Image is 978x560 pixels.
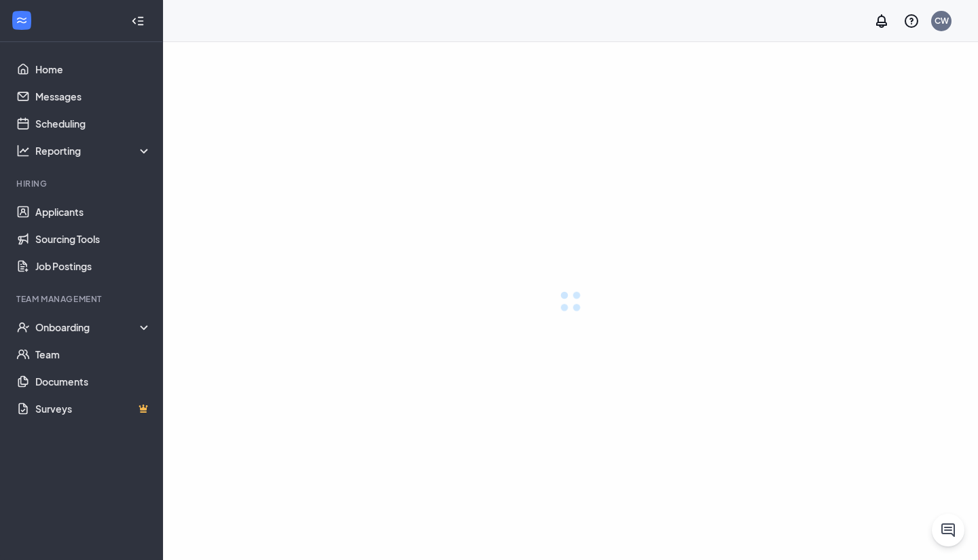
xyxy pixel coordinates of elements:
[35,144,152,157] div: Reporting
[35,198,151,225] a: Applicants
[935,15,949,26] div: CW
[16,178,149,189] div: Hiring
[16,320,30,334] svg: UserCheck
[16,293,149,305] div: Team Management
[35,110,151,137] a: Scheduling
[35,320,152,334] div: Onboarding
[932,514,964,546] button: ChatActive
[873,13,890,29] svg: Notifications
[35,225,151,253] a: Sourcing Tools
[940,522,956,538] svg: ChatActive
[35,83,151,110] a: Messages
[35,395,151,422] a: SurveysCrown
[15,14,29,27] svg: WorkstreamLogo
[35,341,151,368] a: Team
[131,14,145,28] svg: Collapse
[903,13,920,29] svg: QuestionInfo
[35,368,151,395] a: Documents
[35,56,151,83] a: Home
[16,144,30,157] svg: Analysis
[35,253,151,280] a: Job Postings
